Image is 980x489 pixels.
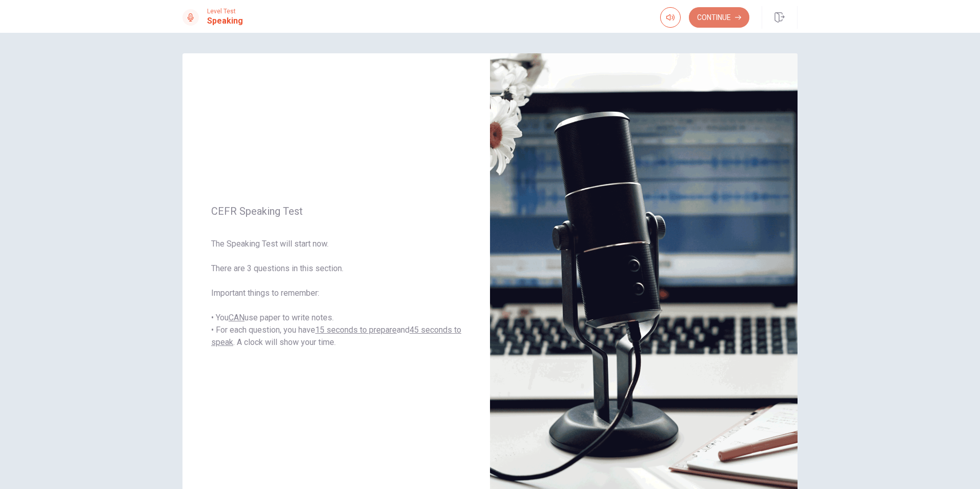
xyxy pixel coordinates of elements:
u: 15 seconds to prepare [315,325,397,335]
h1: Speaking [207,15,243,27]
span: CEFR Speaking Test [211,205,461,217]
span: The Speaking Test will start now. There are 3 questions in this section. Important things to reme... [211,238,461,349]
button: Continue [689,7,749,28]
u: CAN [229,313,244,322]
span: Level Test [207,8,243,15]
